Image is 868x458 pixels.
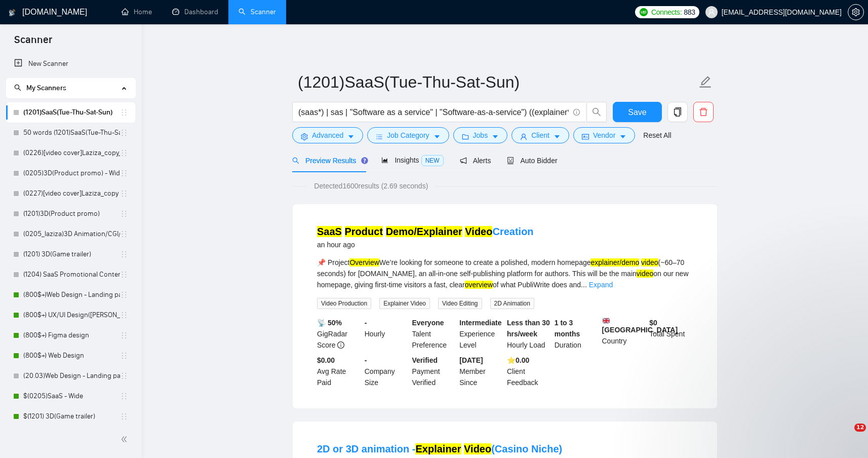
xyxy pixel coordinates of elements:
[122,8,152,16] a: homeHome
[587,107,606,117] span: search
[120,392,128,400] span: holder
[589,281,613,289] a: Expand
[462,133,469,140] span: folder
[23,386,120,406] a: $(0205)SaaS - Wide
[301,133,308,140] span: setting
[120,149,128,157] span: holder
[507,157,557,165] span: Auto Bidder
[9,5,16,21] img: logo
[507,319,550,338] b: Less than 30 hrs/week
[554,133,561,140] span: caret-down
[365,319,367,327] b: -
[464,443,491,454] mark: Video
[376,133,383,140] span: bars
[412,356,438,364] b: Verified
[365,356,367,364] b: -
[459,356,483,364] b: [DATE]
[367,127,449,143] button: barsJob Categorycaret-down
[848,8,864,16] a: setting
[379,298,430,309] span: Explainer Video
[6,123,135,143] li: 50 words (1201)SaaS(Tue-Thu-Sat-Sun)
[120,271,128,279] span: holder
[453,127,508,143] button: folderJobscaret-down
[317,356,335,364] b: $0.00
[347,133,354,140] span: caret-down
[23,224,120,244] a: (0205_laziza)3D Animation/CGI/VFX. Top tier countries.
[387,130,429,141] span: Job Category
[6,143,135,163] li: (0226)[video cover]Laziza_copy_(1201)SaaS
[457,317,505,351] div: Experience Level
[854,424,866,432] span: 12
[381,156,443,164] span: Insights
[120,331,128,339] span: holder
[120,189,128,198] span: holder
[120,372,128,380] span: holder
[363,355,410,388] div: Company Size
[23,204,120,224] a: (1201)3D(Product promo)
[834,424,858,448] iframe: Intercom live chat
[473,130,488,141] span: Jobs
[120,129,128,137] span: holder
[6,32,60,54] span: Scanner
[507,356,529,364] b: ⭐️ 0.00
[6,163,135,183] li: (0205)3D(Product promo) - Wide
[120,210,128,218] span: holder
[14,54,127,74] a: New Scanner
[317,226,342,237] mark: SaaS
[121,434,131,444] span: double-left
[619,133,626,140] span: caret-down
[573,109,580,116] span: info-circle
[345,226,383,237] mark: Product
[23,163,120,183] a: (0205)3D(Product promo) - Wide
[6,102,135,123] li: (1201)SaaS(Tue-Thu-Sat-Sun)
[120,412,128,421] span: holder
[684,7,695,18] span: 883
[6,204,135,224] li: (1201)3D(Product promo)
[23,285,120,305] a: (800$+)Web Design - Landing page
[507,157,514,164] span: robot
[292,157,299,164] span: search
[14,84,66,92] span: My Scanners
[26,84,66,92] span: My Scanners
[490,298,534,309] span: 2D Animation
[298,69,697,95] input: Scanner name...
[6,244,135,264] li: (1201) 3D(Game trailer)
[421,155,444,166] span: NEW
[641,258,658,266] mark: video
[172,8,218,16] a: dashboardDashboard
[317,298,371,309] span: Video Production
[600,317,648,351] div: Country
[298,106,569,119] input: Search Freelance Jobs...
[317,319,342,327] b: 📡 50%
[6,366,135,386] li: (20.03)Web Design - Landing page
[628,106,646,119] span: Save
[848,4,864,20] button: setting
[457,355,505,388] div: Member Since
[505,317,553,351] div: Hourly Load
[317,239,534,251] div: an hour ago
[590,258,639,266] mark: explainer/demo
[460,157,467,164] span: notification
[667,102,688,122] button: copy
[581,281,587,289] span: ...
[459,319,501,327] b: Intermediate
[120,230,128,238] span: holder
[582,133,589,140] span: idcard
[6,386,135,406] li: $(0205)SaaS - Wide
[520,133,527,140] span: user
[23,346,120,366] a: (800$+) Web Design
[410,317,458,351] div: Talent Preference
[6,285,135,305] li: (800$+)Web Design - Landing page
[120,108,128,117] span: holder
[23,143,120,163] a: (0226)[video cover]Laziza_copy_(1201)SaaS
[363,317,410,351] div: Hourly
[23,123,120,143] a: 50 words (1201)SaaS(Tue-Thu-Sat-Sun)
[555,319,580,338] b: 1 to 3 months
[613,102,662,122] button: Save
[708,9,715,16] span: user
[14,84,21,91] span: search
[511,127,569,143] button: userClientcaret-down
[6,305,135,325] li: (800$+) UX/UI Design(Vlad)
[315,355,363,388] div: Avg Rate Paid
